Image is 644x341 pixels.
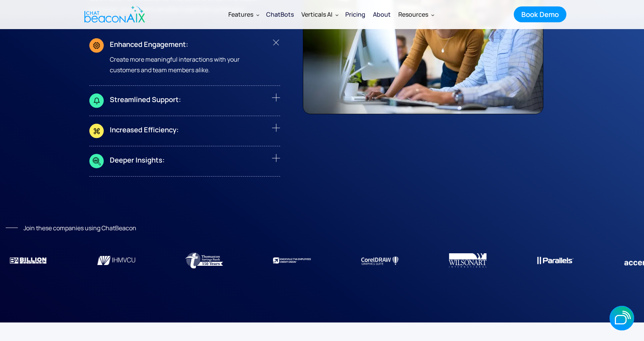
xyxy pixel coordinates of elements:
img: Thomaston Saving Bankusing ChatBeaconAI [181,242,227,279]
a: ChatBots [262,5,298,24]
a: About [369,5,395,24]
div: Book Demo [521,9,559,19]
a: Pricing [341,5,369,24]
div: Verticals AI [301,9,332,20]
img: Knoxville Employee Credit Union uses ChatBeacon [269,242,315,279]
div: Features [228,9,253,20]
div: Features [225,5,262,23]
img: icon [272,154,280,162]
img: Dropdown [431,13,434,16]
div: Pricing [345,9,365,20]
img: Icon [89,38,104,53]
a: Book Demo [514,6,566,22]
div: Verticals AI [298,5,341,23]
div: ChatBots [266,9,294,20]
div: Deeper Insights: [110,154,266,166]
div: Resources [398,9,428,20]
div: Enhanced Engagement: [110,38,266,50]
div: About [373,9,391,20]
img: Dropdown [335,13,338,16]
img: Icon [89,124,104,138]
img: Dropdown [256,13,259,16]
img: Icon [89,93,104,108]
p: Create more meaningful interactions with your customers and team members alike. [110,54,266,75]
img: icon [272,124,280,132]
img: Line [6,228,18,228]
div: Join these companies using ChatBeacon [23,222,136,234]
img: Empeople Credit Union using ChatBeaconAI [94,242,139,279]
div: Increased Efficiency: [110,124,266,136]
div: Streamlined Support: [110,93,266,105]
img: icon [270,36,282,48]
img: icon [272,93,280,102]
div: Resources [395,5,437,23]
a: home [78,1,149,28]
